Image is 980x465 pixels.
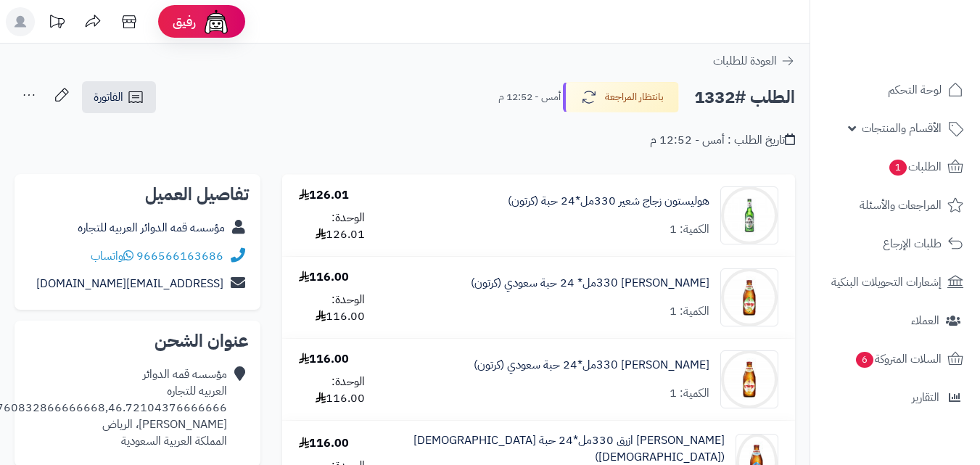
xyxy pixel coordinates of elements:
[299,210,365,243] div: الوحدة: 126.01
[26,186,249,203] h2: تفاصيل العميل
[38,7,75,40] a: تحديثات المنصة
[650,132,795,149] div: تاريخ الطلب : أمس - 12:52 م
[831,272,942,292] span: إشعارات التحويلات البنكية
[713,52,777,70] span: العودة للطلبات
[819,303,971,338] a: العملاء
[713,52,795,70] a: العودة للطلبات
[78,219,225,236] a: مؤسسه قمه الدوائر العربيه للتجاره
[508,193,709,210] a: هوليستون زجاج شعير 330مل*24 حبة (كرتون)
[670,221,709,238] div: الكمية: 1
[670,385,709,402] div: الكمية: 1
[855,349,942,369] span: السلات المتروكة
[82,81,156,113] a: الفاتورة
[94,89,123,106] span: الفاتورة
[819,188,971,223] a: المراجعات والأسئلة
[299,269,349,286] div: 116.00
[862,118,942,139] span: الأقسام والمنتجات
[36,275,223,292] a: [EMAIL_ADDRESS][DOMAIN_NAME]
[299,435,349,452] div: 116.00
[860,195,942,215] span: المراجعات والأسئلة
[819,380,971,415] a: التقارير
[173,13,196,30] span: رفيق
[819,342,971,376] a: السلات المتروكة6
[471,275,709,292] a: [PERSON_NAME] 330مل* 24 حبة سعودي (كرتون)
[299,292,365,325] div: الوحدة: 116.00
[670,303,709,320] div: الكمية: 1
[911,310,939,331] span: العملاء
[498,90,561,104] small: أمس - 12:52 م
[563,82,679,112] button: بانتظار المراجعة
[819,149,971,184] a: الطلبات1
[694,83,795,112] h2: الطلب #1332
[721,350,778,408] img: 1747727413-90c0d877-8358-4682-89fa-0117a071-90x90.jpg
[721,186,778,244] img: 1747673280-747a3f85-dd69-4bbb-92ee-04f0a468-90x90.jpg
[889,160,907,176] span: 1
[819,226,971,261] a: طلبات الإرجاع
[883,234,942,254] span: طلبات الإرجاع
[856,352,873,368] span: 6
[721,268,778,326] img: 1747727251-6e562dc2-177b-4697-85bf-e38f79d8-90x90.jpg
[299,374,365,407] div: الوحدة: 116.00
[912,387,939,408] span: التقارير
[888,80,942,100] span: لوحة التحكم
[136,247,223,265] a: 966566163686
[299,351,349,368] div: 116.00
[91,247,133,265] a: واتساب
[299,187,349,204] div: 126.01
[202,7,231,36] img: ai-face.png
[26,332,249,350] h2: عنوان الشحن
[819,73,971,107] a: لوحة التحكم
[474,357,709,374] a: [PERSON_NAME] 330مل*24 حبة سعودي (كرتون)
[819,265,971,300] a: إشعارات التحويلات البنكية
[888,157,942,177] span: الطلبات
